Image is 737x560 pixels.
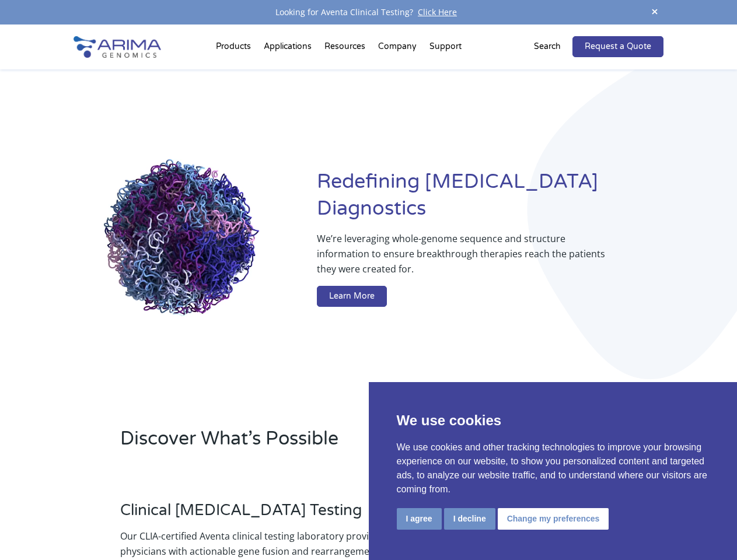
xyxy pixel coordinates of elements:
[397,440,710,496] p: We use cookies and other tracking technologies to improve your browsing experience on our website...
[317,231,617,286] p: We’re leveraging whole-genome sequence and structure information to ensure breakthrough therapies...
[120,426,508,461] h2: Discover What’s Possible
[534,39,561,54] p: Search
[397,508,442,530] button: I agree
[120,501,414,528] h3: Clinical [MEDICAL_DATA] Testing
[413,6,462,17] a: Click Here
[317,169,663,231] h1: Redefining [MEDICAL_DATA] Diagnostics
[317,286,387,307] a: Learn More
[397,410,710,431] p: We use cookies
[572,36,663,57] a: Request a Quote
[74,36,161,58] img: Arima-Genomics-logo
[444,508,495,530] button: I decline
[498,508,609,530] button: Change my preferences
[74,5,663,20] div: Looking for Aventa Clinical Testing?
